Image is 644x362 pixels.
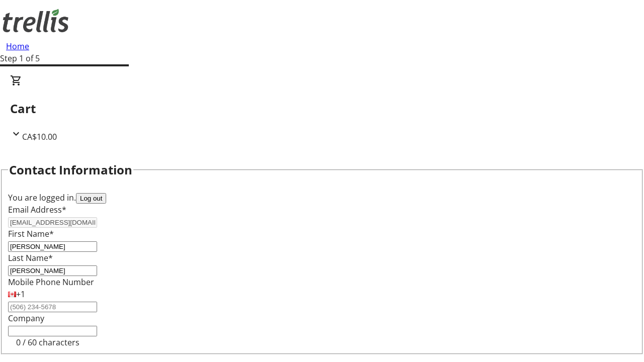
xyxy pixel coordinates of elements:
label: Last Name* [8,252,53,263]
div: CartCA$10.00 [10,74,634,143]
label: Company [8,313,44,324]
div: You are logged in. [8,192,636,204]
button: Log out [76,193,106,204]
label: Email Address* [8,204,66,215]
span: CA$10.00 [22,131,57,142]
tr-character-limit: 0 / 60 characters [16,337,79,348]
h2: Cart [10,100,634,118]
label: First Name* [8,228,54,239]
h2: Contact Information [9,161,132,179]
input: (506) 234-5678 [8,302,97,312]
label: Mobile Phone Number [8,277,94,288]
